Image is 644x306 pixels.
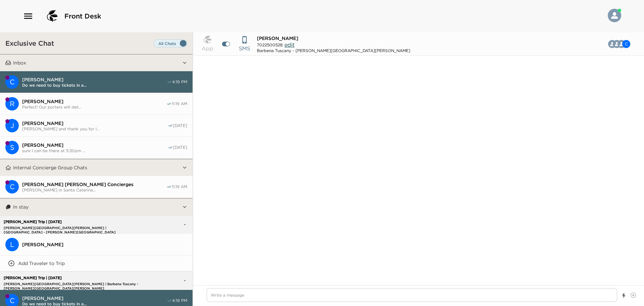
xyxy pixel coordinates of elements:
div: C [5,75,19,89]
div: R [5,97,19,111]
span: [PERSON_NAME] [257,35,298,41]
span: [PERSON_NAME] [PERSON_NAME] Concierges [22,181,166,187]
span: sure I can be there at 5:30pm ... [22,148,168,153]
div: Barbena Tuscany - [PERSON_NAME][GEOGRAPHIC_DATA][PERSON_NAME] [257,48,410,53]
button: In stay [11,199,182,215]
span: [PERSON_NAME] [22,142,168,148]
span: [PERSON_NAME] [22,295,167,301]
p: [PERSON_NAME] Trip | [DATE] [2,220,147,224]
div: J [5,119,19,132]
span: 11:19 AM [172,184,187,189]
span: [PERSON_NAME] in Santa Caterina... [22,187,166,192]
h3: Exclusive Chat [5,39,54,47]
p: [PERSON_NAME] Trip | [DATE] [2,276,147,280]
img: User [608,9,621,22]
span: [PERSON_NAME] and thank you for l... [22,126,168,131]
button: CCDA [604,37,636,51]
span: [PERSON_NAME] [22,98,166,104]
div: Larry Haertel [5,238,19,251]
div: Jeffrey Lyons [5,119,19,132]
p: SMS [239,44,250,52]
div: Rob Holloway [5,97,19,111]
span: [PERSON_NAME] [22,120,168,126]
span: Front Desk [64,11,101,21]
span: Perfect! Our porters will deli... [22,104,166,110]
span: Do we need to buy tickets in a... [22,83,167,88]
label: Set all destinations [154,39,187,47]
span: 4:19 PM [172,298,187,303]
div: Sasha McGrath [5,141,19,154]
img: logo [44,8,60,24]
p: [PERSON_NAME][GEOGRAPHIC_DATA][PERSON_NAME] | [GEOGRAPHIC_DATA] - [PERSON_NAME][GEOGRAPHIC_DATA][... [2,226,147,230]
button: Show templates [622,290,626,302]
span: 11:19 AM [172,101,187,106]
span: [PERSON_NAME] [22,242,187,248]
p: Internal Concierge Group Chats [13,165,87,171]
button: Inbox [11,54,182,71]
div: S [5,141,19,154]
span: [DATE] [173,123,187,128]
span: edit [284,41,294,48]
span: 4:19 PM [172,79,187,85]
p: [PERSON_NAME][GEOGRAPHIC_DATA][PERSON_NAME] | Barbena Tuscany - [PERSON_NAME][GEOGRAPHIC_DATA][PE... [2,282,147,286]
div: Casali di Casole Concierge Team [5,75,19,89]
div: Cathy Haase [622,40,630,48]
textarea: Write a message [207,288,617,302]
span: [DATE] [173,145,187,150]
div: L [5,238,19,251]
span: [PERSON_NAME] [22,77,167,83]
p: Add Traveler to Trip [18,260,65,266]
p: App [202,44,213,52]
p: Inbox [13,60,26,66]
div: Casali di Casole [5,180,19,193]
button: Internal Concierge Group Chats [11,159,182,176]
div: C [5,180,19,193]
span: 7022500528 [257,42,283,47]
div: C [622,40,630,48]
p: In stay [13,204,29,210]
